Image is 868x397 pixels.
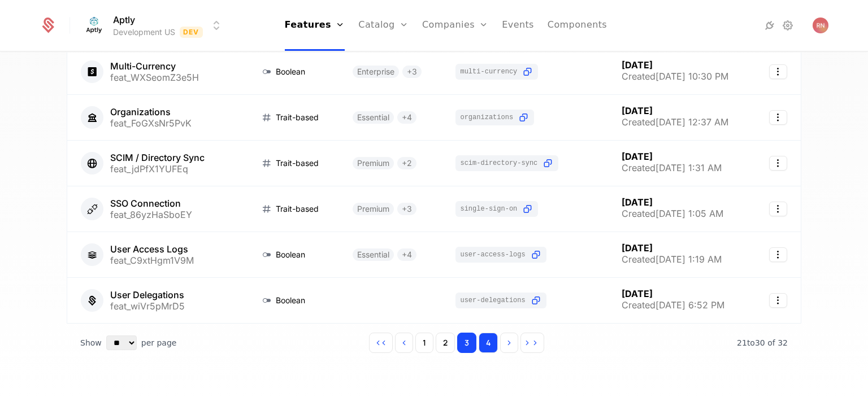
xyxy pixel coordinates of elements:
[415,333,433,353] button: Go to page 1
[769,202,787,216] button: Select action
[737,338,778,347] span: 21 to 30 of
[769,64,787,79] button: Select action
[180,27,203,38] span: Dev
[436,333,455,353] button: Go to page 2
[813,18,828,33] button: Open user button
[769,247,787,262] button: Select action
[369,333,544,353] div: Page navigation
[80,12,107,39] img: Aptly
[737,338,788,347] span: 32
[395,333,413,353] button: Go to previous page
[520,333,544,353] button: Go to last page
[113,13,135,27] span: Aptly
[84,13,223,38] button: Select environment
[781,19,795,32] a: Settings
[500,333,518,353] button: Go to next page
[113,27,175,38] div: Development US
[369,333,393,353] button: Go to first page
[67,324,801,362] div: Table pagination
[769,293,787,308] button: Select action
[763,19,776,32] a: Integrations
[106,335,137,350] select: Select page size
[769,156,787,171] button: Select action
[457,333,476,353] button: Go to page 3
[769,110,787,125] button: Select action
[479,333,498,353] button: Go to page 4
[80,337,102,348] span: Show
[813,18,828,33] img: Reshma Nambiar
[141,337,177,348] span: per page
